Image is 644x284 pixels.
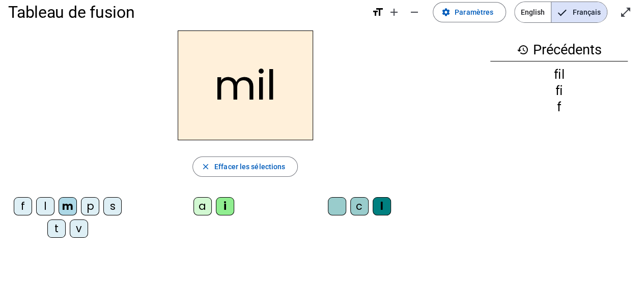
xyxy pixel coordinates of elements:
div: t [47,219,66,238]
div: f [490,101,628,113]
mat-icon: history [517,44,529,56]
mat-icon: add [388,6,400,18]
div: v [70,219,88,238]
span: Français [551,2,607,22]
div: fil [490,69,628,81]
div: c [350,197,369,215]
mat-icon: open_in_full [620,6,632,18]
div: l [36,197,54,215]
button: Effacer les sélections [192,156,298,177]
mat-icon: remove [408,6,421,18]
mat-button-toggle-group: Language selection [514,2,607,23]
button: Paramètres [433,2,506,22]
span: English [515,2,551,22]
h3: Précédents [490,39,628,61]
mat-icon: settings [441,8,451,17]
div: fi [490,85,628,97]
span: Effacer les sélections [214,161,285,173]
div: s [103,197,122,215]
div: l [373,197,391,215]
div: m [59,197,77,215]
button: Augmenter la taille de la police [384,2,404,22]
mat-icon: close [201,162,210,171]
div: i [216,197,234,215]
div: p [81,197,99,215]
button: Entrer en plein écran [615,2,636,22]
div: f [14,197,32,215]
button: Diminuer la taille de la police [404,2,425,22]
mat-icon: format_size [372,6,384,18]
h2: mil [178,30,313,140]
div: a [193,197,212,215]
span: Paramètres [455,6,493,18]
